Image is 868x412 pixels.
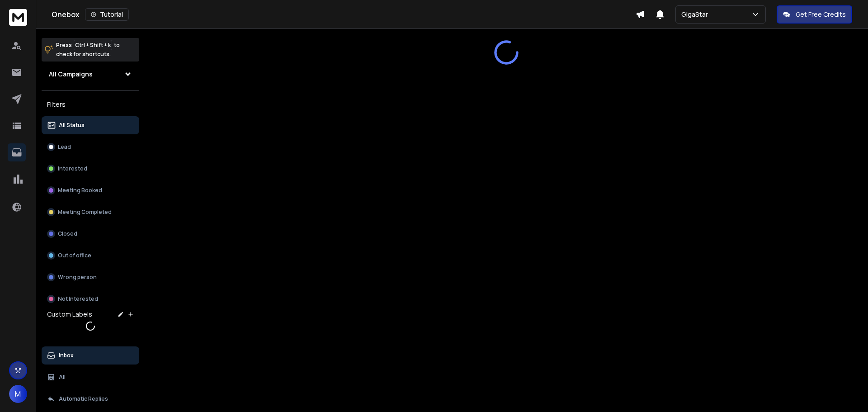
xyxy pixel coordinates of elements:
button: M [9,385,27,403]
p: Closed [58,230,77,237]
button: Not Interested [42,290,139,308]
button: Out of office [42,246,139,265]
button: Tutorial [85,8,129,21]
button: Closed [42,225,139,243]
p: Lead [58,143,71,151]
h3: Filters [42,98,139,111]
p: GigaStar [681,10,712,19]
button: Wrong person [42,268,139,286]
button: Get Free Credits [777,5,852,24]
h1: All Campaigns [49,70,93,79]
p: All Status [59,122,85,129]
h3: Custom Labels [47,310,92,319]
span: Ctrl + Shift + k [74,40,112,50]
p: Press to check for shortcuts. [56,41,120,59]
p: Not Interested [58,295,98,303]
p: Wrong person [58,274,97,281]
button: Interested [42,160,139,178]
p: Interested [58,165,87,172]
p: Meeting Booked [58,187,102,194]
button: Lead [42,138,139,156]
p: Inbox [59,352,74,359]
button: All Campaigns [42,65,139,83]
button: Inbox [42,346,139,365]
div: Onebox [52,8,636,21]
p: Automatic Replies [59,395,108,403]
button: All Status [42,116,139,134]
p: Meeting Completed [58,208,112,216]
p: All [59,374,66,381]
button: All [42,368,139,386]
button: Automatic Replies [42,390,139,408]
button: Meeting Completed [42,203,139,221]
p: Get Free Credits [796,10,846,19]
button: Meeting Booked [42,181,139,199]
p: Out of office [58,252,91,259]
